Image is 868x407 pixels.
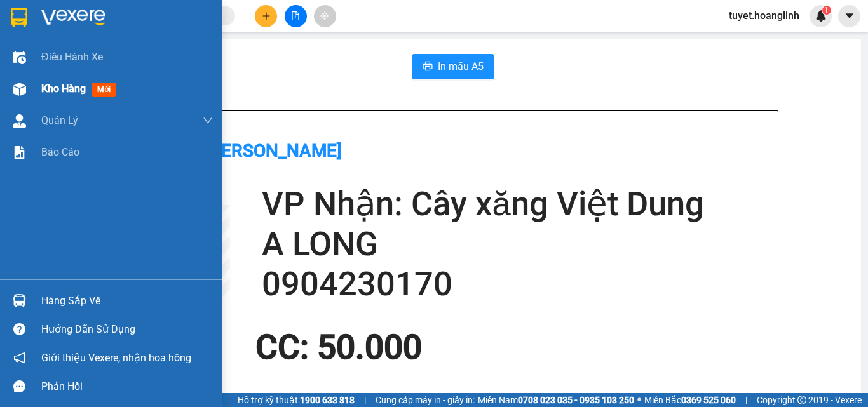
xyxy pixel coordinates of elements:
span: Điều hành xe [41,49,103,65]
span: | [745,393,747,407]
h2: A LONG [262,224,771,264]
span: 1 [824,6,829,15]
button: printerIn mẫu A5 [412,54,494,79]
span: file-add [291,11,300,20]
b: [PERSON_NAME] [205,140,342,161]
span: Miền Bắc [644,393,736,407]
img: icon-new-feature [815,10,827,22]
span: tuyet.hoanglinh [719,8,810,23]
span: question-circle [13,323,25,335]
span: aim [320,11,329,20]
strong: 0708 023 035 - 0935 103 250 [518,395,634,405]
h2: VP Nhận: Cây xăng Việt Dung [262,184,771,224]
strong: 0369 525 060 [681,395,736,405]
span: Miền Nam [478,393,634,407]
span: | [364,393,366,407]
img: warehouse-icon [13,83,26,96]
button: caret-down [838,5,860,27]
h2: 0904230170 [262,264,771,304]
div: CC : 50.000 [248,328,430,366]
button: aim [314,5,336,27]
span: Cung cấp máy in - giấy in: [376,393,475,407]
div: Phản hồi [41,377,213,396]
span: down [203,116,213,126]
span: notification [13,352,25,364]
span: In mẫu A5 [438,58,484,74]
button: file-add [285,5,307,27]
strong: 1900 633 818 [300,395,355,405]
button: plus [255,5,277,27]
span: mới [92,83,116,97]
span: plus [262,11,271,20]
img: warehouse-icon [13,294,26,307]
img: logo-vxr [11,8,27,27]
img: solution-icon [13,146,26,159]
span: Báo cáo [41,144,79,160]
span: message [13,380,25,392]
span: Giới thiệu Vexere, nhận hoa hồng [41,350,191,366]
span: Kho hàng [41,83,86,95]
span: printer [423,61,433,73]
div: Hàng sắp về [41,291,213,310]
img: warehouse-icon [13,51,26,64]
img: warehouse-icon [13,114,26,128]
div: Hướng dẫn sử dụng [41,320,213,339]
span: copyright [797,396,806,404]
span: caret-down [844,10,855,22]
span: Quản Lý [41,112,78,128]
sup: 1 [822,6,831,15]
span: ⚪️ [637,397,641,403]
span: Hỗ trợ kỹ thuật: [238,393,355,407]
